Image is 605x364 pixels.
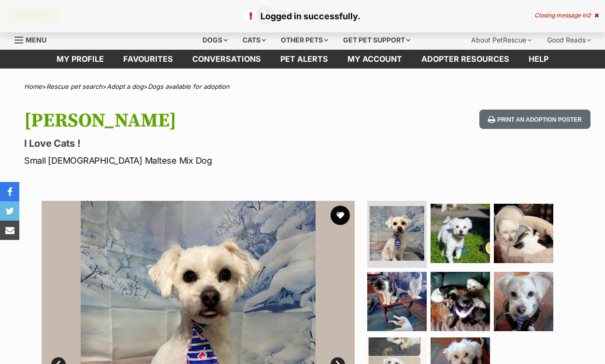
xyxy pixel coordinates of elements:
a: Dogs available for adoption [148,83,230,90]
div: Get pet support [336,30,417,50]
span: Menu [26,36,46,44]
a: Rescue pet search [46,83,102,90]
a: Favourites [114,50,183,69]
img: Photo of Joey [431,204,490,263]
a: Help [519,50,558,69]
p: Small [DEMOGRAPHIC_DATA] Maltese Mix Dog [24,154,370,167]
img: Photo of Joey [431,272,490,331]
div: Other pets [274,30,335,50]
div: Dogs [196,30,234,50]
a: Pet alerts [271,50,338,69]
span: 2 [587,12,591,19]
a: My profile [47,50,114,69]
h1: [PERSON_NAME] [24,110,370,132]
div: About PetRescue [464,30,538,50]
img: Photo of Joey [367,272,427,331]
button: Print an adoption poster [479,110,591,129]
img: Photo of Joey [494,204,553,263]
p: I Love Cats ! [24,137,370,150]
button: favourite [331,206,350,225]
div: Cats [236,30,273,50]
div: Closing message in [534,12,599,19]
img: Photo of Joey [494,272,553,331]
a: Home [24,83,42,90]
a: conversations [183,50,271,69]
a: Adopter resources [412,50,519,69]
a: Menu [14,30,53,48]
a: My account [338,50,412,69]
p: Logged in successfully. [10,10,595,23]
img: Photo of Joey [370,206,424,261]
div: Good Reads [540,30,598,50]
a: Adopt a dog [107,83,144,90]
